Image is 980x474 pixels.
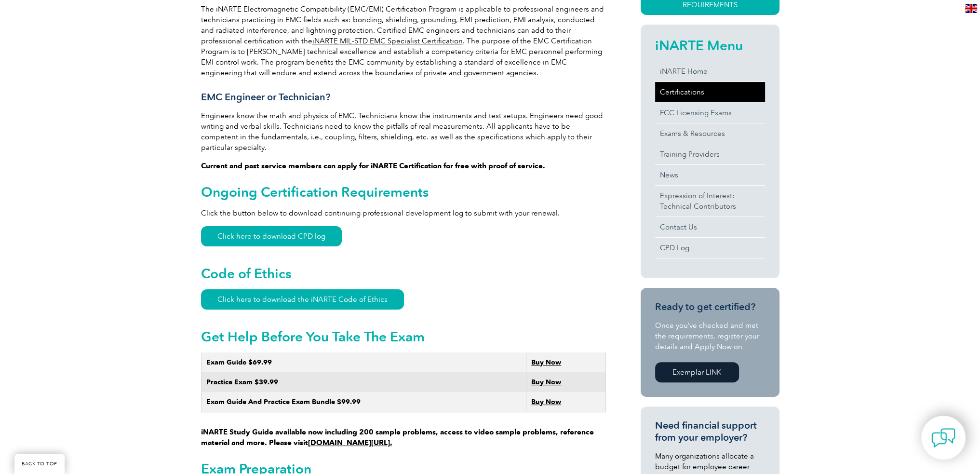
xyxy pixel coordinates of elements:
[206,398,361,406] strong: Exam Guide And Practice Exam Bundle $99.99
[531,398,561,406] a: Buy Now
[201,428,594,447] strong: iNARTE Study Guide available now including 200 sample problems, access to video sample problems, ...
[201,208,606,218] p: Click the button below to download continuing professional development log to submit with your re...
[655,238,765,258] a: CPD Log
[531,378,561,386] a: Buy Now
[655,217,765,237] a: Contact Us
[312,37,463,45] a: iNARTE MIL-STD EMC Specialist Certification
[965,4,977,13] img: en
[655,165,765,185] a: News
[201,184,606,200] h2: Ongoing Certification Requirements
[655,186,765,217] a: Expression of Interest:Technical Contributors
[308,438,392,447] a: [DOMAIN_NAME][URL].
[655,420,765,444] h3: Need financial support from your employer?
[655,320,765,352] p: Once you’ve checked and met the requirements, register your details and Apply Now on
[655,61,765,81] a: iNARTE Home
[206,358,272,366] strong: Exam Guide $69.99
[201,4,606,78] p: The iNARTE Electromagnetic Compatibility (EMC/EMI) Certification Program is applicable to profess...
[655,103,765,123] a: FCC Licensing Exams
[531,358,561,366] a: Buy Now
[655,82,765,102] a: Certifications
[201,329,606,344] h2: Get Help Before You Take The Exam
[931,426,955,450] img: contact-chat.png
[201,91,606,103] h3: EMC Engineer or Technician?
[655,362,739,382] a: Exemplar LINK
[206,378,278,386] strong: Practice Exam $39.99
[201,266,606,281] h2: Code of Ethics
[201,226,342,246] a: Click here to download CPD log
[655,38,765,53] h2: iNARTE Menu
[655,301,765,313] h3: Ready to get certified?
[201,110,606,153] p: Engineers know the math and physics of EMC. Technicians know the instruments and test setups. Eng...
[201,162,545,170] strong: Current and past service members can apply for iNARTE Certification for free with proof of service.
[14,454,65,474] a: BACK TO TOP
[201,289,404,310] a: Click here to download the iNARTE Code of Ethics
[655,123,765,144] a: Exams & Resources
[655,144,765,164] a: Training Providers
